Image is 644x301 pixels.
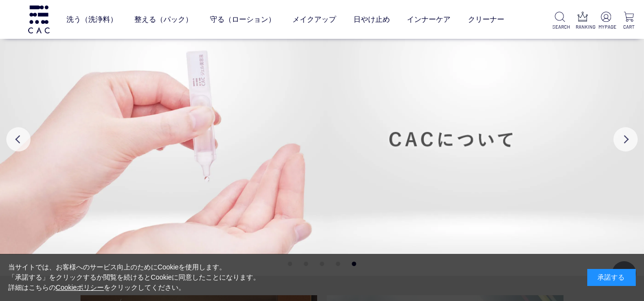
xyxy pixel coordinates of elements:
button: Previous [6,127,31,151]
p: SEARCH [552,23,567,31]
p: MYPAGE [598,23,613,31]
a: メイクアップ [292,7,336,33]
a: SEARCH [552,12,567,31]
a: RANKING [576,12,590,31]
p: RANKING [576,23,590,31]
a: 守る（ローション） [210,7,275,33]
a: 日やけ止め [354,7,390,33]
a: インナーケア [407,7,451,33]
img: logo [27,5,51,33]
div: 当サイトでは、お客様へのサービス向上のためにCookieを使用します。 「承諾する」をクリックするか閲覧を続けるとCookieに同意したことになります。 詳細はこちらの をクリックしてください。 [8,262,260,293]
a: 整える（パック） [134,7,193,33]
p: CART [622,23,636,31]
a: 洗う（洗浄料） [66,7,117,33]
a: CART [622,12,636,31]
button: Next [613,127,638,151]
a: Cookieポリシー [56,284,104,291]
a: クリーナー [468,7,504,33]
a: MYPAGE [598,12,613,31]
div: 承諾する [587,269,636,286]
